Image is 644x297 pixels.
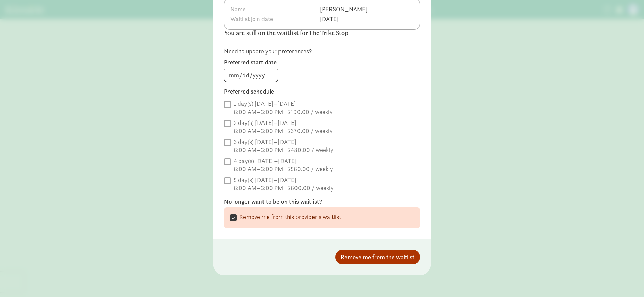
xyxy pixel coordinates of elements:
label: Remove me from this provider's waitlist [237,213,341,221]
label: Preferred schedule [224,87,420,96]
td: [DATE] [320,14,368,24]
div: 3 day(s) [DATE]–[DATE] [234,138,333,146]
th: Name [230,4,320,14]
div: 6:00 AM–6:00 PM | $600.00 / weekly [234,184,334,192]
h6: You are still on the waitlist for The Trike Stop [224,30,411,36]
div: 6:00 AM–6:00 PM | $480.00 / weekly [234,146,333,154]
button: Remove me from the waitlist [335,250,420,264]
div: 6:00 AM–6:00 PM | $190.00 / weekly [234,108,333,116]
td: [PERSON_NAME] [320,4,368,14]
div: 2 day(s) [DATE]–[DATE] [234,119,333,127]
div: 6:00 AM–6:00 PM | $370.00 / weekly [234,127,333,135]
label: No longer want to be on this waitlist? [224,198,420,206]
span: Remove me from the waitlist [341,252,414,262]
div: 4 day(s) [DATE]–[DATE] [234,157,333,165]
p: Need to update your preferences? [224,47,420,55]
div: 6:00 AM–6:00 PM | $560.00 / weekly [234,165,333,173]
div: 5 day(s) [DATE]–[DATE] [234,176,334,184]
th: Waitlist join date [230,14,320,24]
div: 1 day(s) [DATE]–[DATE] [234,100,333,108]
label: Preferred start date [224,58,420,66]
